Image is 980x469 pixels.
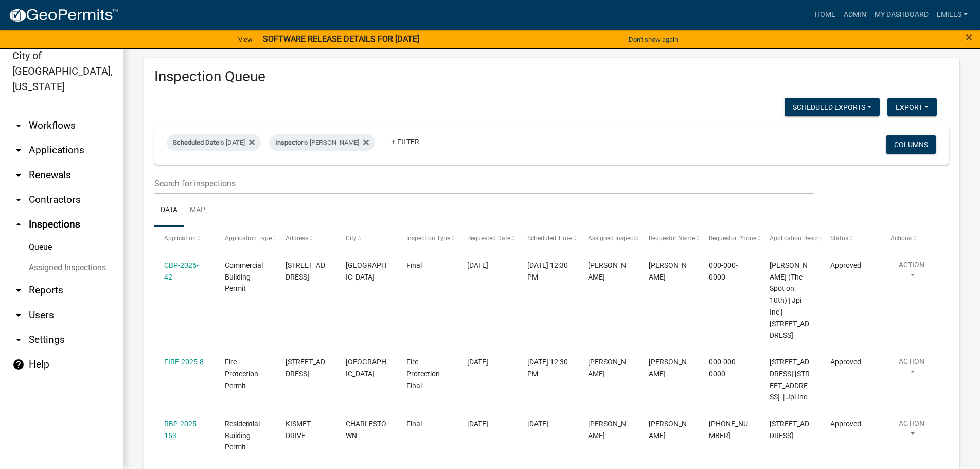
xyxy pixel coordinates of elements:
[770,235,834,242] span: Application Description
[346,235,357,242] span: City
[286,358,325,378] span: 1710 EAST TENTH STREET
[275,138,303,146] span: Inspector
[527,235,572,242] span: Scheduled Time
[173,138,219,146] span: Scheduled Date
[709,358,738,378] span: 000-000-0000
[770,261,809,340] span: Dujuan Presley (The Spot on 10th) | Jpi Inc | 1710 EAST TENTH STREET
[406,358,440,390] span: Fire Protection Final
[649,261,687,281] span: Jeremy Ramsey
[588,358,626,378] span: Jeremy Ramsey
[467,358,488,366] span: 09/08/2025
[527,356,568,380] div: [DATE] 12:30 PM
[649,358,687,378] span: Jeremy Ramsey
[406,235,450,242] span: Inspection Type
[457,227,518,251] datatable-header-cell: Requested Date
[164,358,204,366] a: FIRE-2025-8
[830,420,861,428] span: Approved
[966,31,972,43] button: Close
[12,169,25,181] i: arrow_drop_down
[12,218,25,231] i: arrow_drop_up
[649,235,695,242] span: Requestor Name
[588,420,626,440] span: Jeremy Ramsey
[406,420,422,428] span: Final
[225,420,260,451] span: Residential Building Permit
[709,261,738,281] span: 000-000-0000
[588,235,641,242] span: Assigned Inspector
[346,358,386,378] span: JEFFERSONVILLE
[467,420,488,428] span: 09/08/2025
[709,235,756,242] span: Requestor Phone
[269,134,375,151] div: is [PERSON_NAME]
[225,261,263,293] span: Commercial Building Permit
[933,5,972,25] a: lmills
[760,227,821,251] datatable-header-cell: Application Description
[164,261,199,281] a: CBP-2025-42
[890,356,933,382] button: Action
[263,34,419,44] strong: SOFTWARE RELEASE DETAILS FOR [DATE]
[467,261,488,269] span: 09/08/2025
[234,31,257,48] a: View
[164,235,196,242] span: Application
[840,5,870,25] a: Admin
[639,227,700,251] datatable-header-cell: Requestor Name
[870,5,933,25] a: My Dashboard
[12,194,25,206] i: arrow_drop_down
[887,98,937,116] button: Export
[164,420,199,440] a: RBP-2025-153
[215,227,276,251] datatable-header-cell: Application Type
[184,194,211,227] a: Map
[12,119,25,132] i: arrow_drop_down
[12,358,25,371] i: help
[830,358,861,366] span: Approved
[336,227,397,251] datatable-header-cell: City
[811,5,840,25] a: Home
[12,284,25,297] i: arrow_drop_down
[966,30,972,44] span: ×
[154,194,184,227] a: Data
[154,68,949,85] h3: Inspection Queue
[527,259,568,283] div: [DATE] 12:30 PM
[821,227,881,251] datatable-header-cell: Status
[770,420,809,440] span: 7992 Kismet Drive | Lot 249
[12,334,25,346] i: arrow_drop_down
[588,261,626,281] span: Jeremy Ramsey
[346,261,386,281] span: JEFFERSONVILLE
[286,261,325,281] span: 1710 EAST TENTH STREET
[12,144,25,157] i: arrow_drop_down
[527,418,568,430] div: [DATE]
[406,261,422,269] span: Final
[649,420,687,440] span: TROY
[830,235,848,242] span: Status
[154,173,814,194] input: Search for inspections
[886,135,936,154] button: Columns
[225,358,258,390] span: Fire Protection Permit
[286,235,308,242] span: Address
[830,261,861,269] span: Approved
[275,227,336,251] datatable-header-cell: Address
[12,309,25,321] i: arrow_drop_down
[383,132,427,151] a: + Filter
[890,235,912,242] span: Actions
[154,227,215,251] datatable-header-cell: Application
[709,420,748,440] span: 502-616-5598
[167,134,261,151] div: is [DATE]
[699,227,760,251] datatable-header-cell: Requestor Phone
[225,235,272,242] span: Application Type
[785,98,880,116] button: Scheduled Exports
[625,31,682,48] button: Don't show again
[770,358,810,401] span: 1710 EAST TENTH STREET 1710 E 10th Street | Jpi Inc
[467,235,510,242] span: Requested Date
[881,227,941,251] datatable-header-cell: Actions
[397,227,457,251] datatable-header-cell: Inspection Type
[890,418,933,444] button: Action
[346,420,386,440] span: CHARLESTOWN
[578,227,639,251] datatable-header-cell: Assigned Inspector
[518,227,578,251] datatable-header-cell: Scheduled Time
[890,259,933,285] button: Action
[286,420,311,440] span: KISMET DRIVE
